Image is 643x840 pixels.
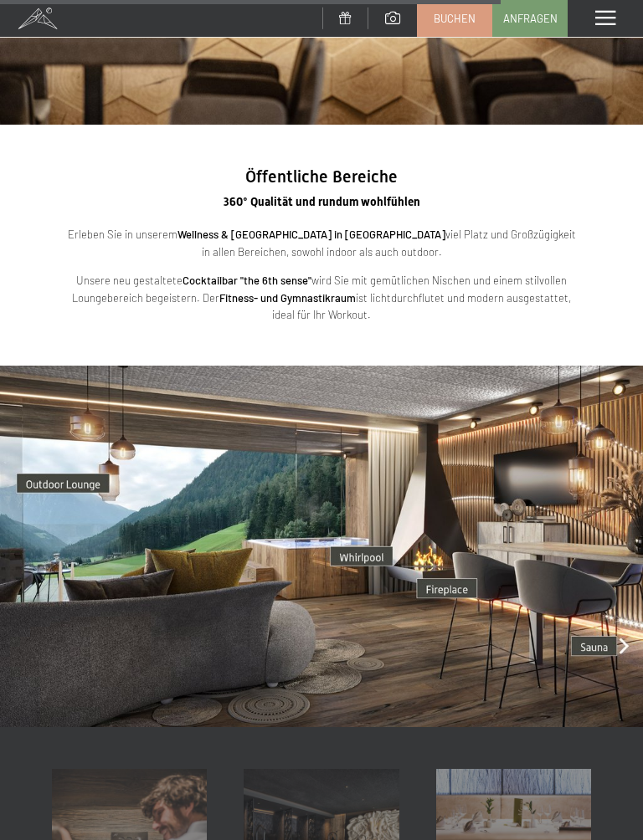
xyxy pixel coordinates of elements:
[245,166,398,187] span: Öffentliche Bereiche
[177,228,445,241] strong: Wellness & [GEOGRAPHIC_DATA] in [GEOGRAPHIC_DATA]
[219,291,356,305] strong: Fitness- und Gymnastikraum
[67,226,576,261] p: Erleben Sie in unserem viel Platz und Großzügigkeit in allen Bereichen, sowohl indoor als auch ou...
[434,11,476,26] span: Buchen
[67,272,576,324] p: Unsere neu gestaltete wird Sie mit gemütlichen Nischen und einem stilvollen Loungebereich begeist...
[418,1,491,36] a: Buchen
[183,274,311,287] strong: Cocktailbar "the 6th sense"
[224,195,420,208] span: 360° Qualität und rundum wohlfühlen
[503,11,558,26] span: Anfragen
[493,1,567,36] a: Anfragen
